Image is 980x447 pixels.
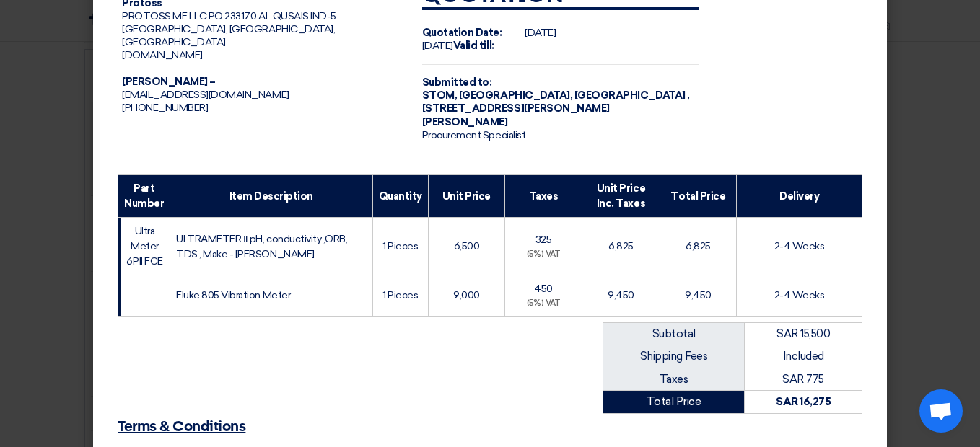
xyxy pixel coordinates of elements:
[122,49,203,61] span: [DOMAIN_NAME]
[745,322,862,345] td: SAR 15,500
[122,10,336,48] span: PROTOSS ME LLC PO 233170 AL QUSAIS IND-5 [GEOGRAPHIC_DATA], [GEOGRAPHIC_DATA], [GEOGRAPHIC_DATA]
[422,89,690,115] span: [GEOGRAPHIC_DATA], [GEOGRAPHIC_DATA] ,[STREET_ADDRESS][PERSON_NAME]
[737,175,862,218] th: Delivery
[535,234,552,246] span: 325
[603,345,745,368] td: Shipping Fees
[176,233,347,260] span: ULTRAMETER װ pH, conductivity ,ORB, TDS , Make - [PERSON_NAME]
[774,289,825,301] span: 2-4 Weeks
[582,175,660,218] th: Unit Price Inc. Taxes
[122,89,289,101] span: [EMAIL_ADDRESS][DOMAIN_NAME]
[170,175,372,218] th: Item Description
[422,116,508,128] span: [PERSON_NAME]
[511,298,576,310] div: (5%) VAT
[919,389,963,433] div: Open chat
[122,102,208,114] span: [PHONE_NUMBER]
[603,322,745,345] td: Subtotal
[774,240,825,252] span: 2-4 Weeks
[534,283,553,295] span: 450
[603,368,745,391] td: Taxes
[176,289,290,301] span: Fluke 805 Vibration Meter
[608,240,634,252] span: 6,825
[505,175,582,218] th: Taxes
[422,89,458,102] span: STOM,
[511,249,576,261] div: (5%) VAT
[686,240,711,252] span: 6,825
[782,373,824,386] span: SAR 775
[453,40,494,52] strong: Valid till:
[422,27,502,39] strong: Quotation Date:
[776,395,831,408] strong: SAR 16,275
[422,129,525,141] span: Procurement Specialist
[454,240,480,252] span: 6,500
[525,27,556,39] span: [DATE]
[422,76,492,89] strong: Submitted to:
[603,391,745,414] td: Total Price
[382,240,418,252] span: 1 Pieces
[783,350,824,363] span: Included
[118,218,170,275] td: Ultra Meter 6PII FCE
[660,175,737,218] th: Total Price
[372,175,428,218] th: Quantity
[608,289,634,301] span: 9,450
[422,40,453,52] span: [DATE]
[382,289,418,301] span: 1 Pieces
[122,76,399,89] div: [PERSON_NAME] –
[453,289,480,301] span: 9,000
[118,420,245,434] u: Terms & Conditions
[685,289,712,301] span: 9,450
[428,175,504,218] th: Unit Price
[118,175,170,218] th: Part Number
